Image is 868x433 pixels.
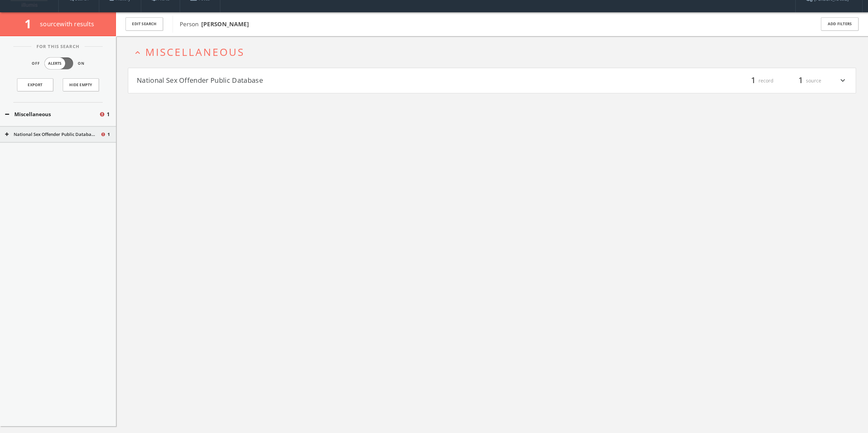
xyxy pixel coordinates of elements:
span: On [78,61,85,66]
i: expand_less [133,48,142,57]
span: For This Search [31,43,85,50]
span: 1 [748,75,759,87]
a: Export [17,78,53,91]
button: National Sex Offender Public Database [5,131,100,138]
span: 1 [795,75,806,87]
div: source [780,75,821,87]
b: [PERSON_NAME] [201,20,249,28]
span: Miscellaneous [145,45,245,59]
span: Person [180,20,249,28]
button: National Sex Offender Public Database [137,75,492,87]
button: expand_lessMiscellaneous [133,46,856,58]
span: 1 [107,131,110,138]
i: expand_more [838,75,847,87]
span: 1 [25,16,37,32]
button: Hide Empty [63,78,99,91]
span: 1 [107,110,110,118]
button: Miscellaneous [5,110,99,118]
div: record [733,75,774,87]
span: Off [32,61,40,66]
button: Edit Search [126,17,163,31]
button: Add Filters [821,17,858,31]
span: source with results [40,20,94,28]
